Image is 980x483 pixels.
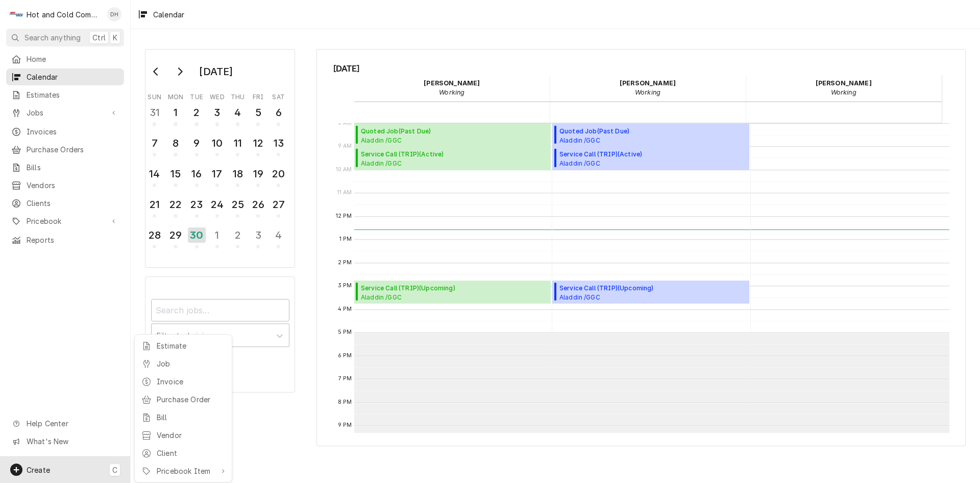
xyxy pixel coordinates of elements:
div: Vendor [157,430,225,441]
div: Invoice [157,376,225,387]
div: Pricebook Item [157,466,216,476]
div: Purchase Order [157,394,225,405]
div: Client [157,448,225,458]
div: Job [157,358,225,369]
div: Estimate [157,340,225,351]
div: Bill [157,412,225,423]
